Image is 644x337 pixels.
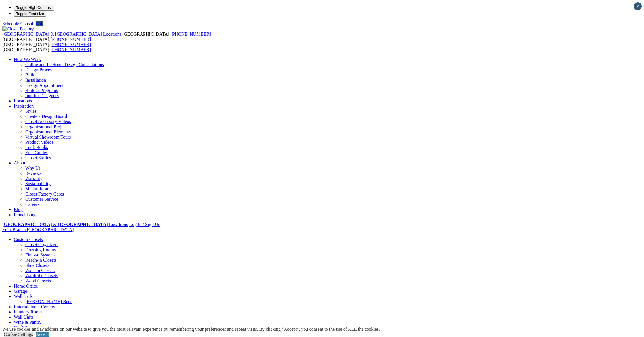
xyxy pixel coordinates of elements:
span: Toggle High Contrast [16,5,52,10]
a: Inspiration [14,104,34,108]
a: Schedule Consult [2,21,34,26]
a: Create a Design Board [25,114,67,119]
a: Walk-in Closets [25,268,55,273]
a: Locations [14,98,32,103]
a: Free Guides [25,150,48,155]
a: Organizational Elements [25,129,71,134]
a: Finesse Systems [25,252,55,257]
a: Media Room [25,186,49,191]
a: [PHONE_NUMBER] [51,47,91,52]
a: Laundry Room [14,309,42,314]
button: Toggle Font size [14,11,46,17]
a: Home Office [14,284,38,288]
a: Reach-in Closets [25,258,57,263]
a: [GEOGRAPHIC_DATA] & [GEOGRAPHIC_DATA] Locations [2,222,128,227]
a: Shoe Closets [25,263,49,268]
a: Build [25,72,36,77]
a: Blog [14,207,23,212]
span: [GEOGRAPHIC_DATA]: [GEOGRAPHIC_DATA]: [2,42,91,52]
a: Organizational Projects [25,124,68,129]
a: Franchising [14,212,36,217]
a: Wine & Pantry [14,320,41,325]
a: Wall Beds [14,294,33,299]
a: Wardrobe Closets [25,273,58,278]
a: [PHONE_NUMBER] [51,42,91,47]
a: Why Us [25,166,41,171]
a: Installation [25,78,46,83]
a: [GEOGRAPHIC_DATA] & [GEOGRAPHIC_DATA] Locations [2,32,122,37]
a: Product Videos [25,140,53,145]
a: Warranty [25,176,42,181]
a: Virtual Showroom Tours [25,135,71,139]
a: Cookie Settings [4,332,33,337]
a: Interior Designers [25,93,59,98]
a: Builder Programs [25,88,58,93]
a: Closet Factory Cares [25,192,64,196]
a: Wall Units [14,315,33,319]
button: Close [634,2,642,10]
a: Design Appointment [25,83,64,88]
img: Closet Factory [2,26,34,32]
a: Online and In-Home Design Consultations [25,62,104,67]
a: Styles [25,109,37,114]
span: [GEOGRAPHIC_DATA]: [GEOGRAPHIC_DATA]: [2,32,211,42]
a: How We Work [14,57,41,62]
a: Careers [25,202,39,207]
a: Call [36,21,43,26]
a: Customer Service [25,197,58,202]
a: Dressing Rooms [25,247,56,252]
a: Sustainability [25,181,51,186]
a: Reviews [25,171,41,176]
a: [PHONE_NUMBER] [51,37,91,42]
a: [PHONE_NUMBER] [170,32,211,37]
a: About [14,160,25,165]
a: Custom Closets [14,237,43,242]
a: Closet Accessory Videos [25,119,71,124]
a: Garage [14,289,27,294]
a: Accept [36,332,49,337]
a: Craft Room [14,325,36,330]
a: Closet Organizers [25,242,58,247]
a: Your Branch [GEOGRAPHIC_DATA] [2,227,74,232]
a: Closet Stories [25,155,51,160]
a: Wood Closets [25,278,51,283]
button: Toggle High Contrast [14,5,54,11]
span: [GEOGRAPHIC_DATA] [27,227,74,232]
span: Toggle Font size [16,12,44,16]
span: [GEOGRAPHIC_DATA] & [GEOGRAPHIC_DATA] Locations [2,32,121,37]
div: We use cookies and IP address on our website to give you the most relevant experience by remember... [2,327,380,332]
a: Design Process [25,67,53,72]
a: Entertainment Centers [14,304,55,309]
a: Look Books [25,145,48,150]
a: [PERSON_NAME] Beds [25,299,72,304]
span: Your Branch [2,227,26,232]
a: Log In / Sign Up [129,222,160,227]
